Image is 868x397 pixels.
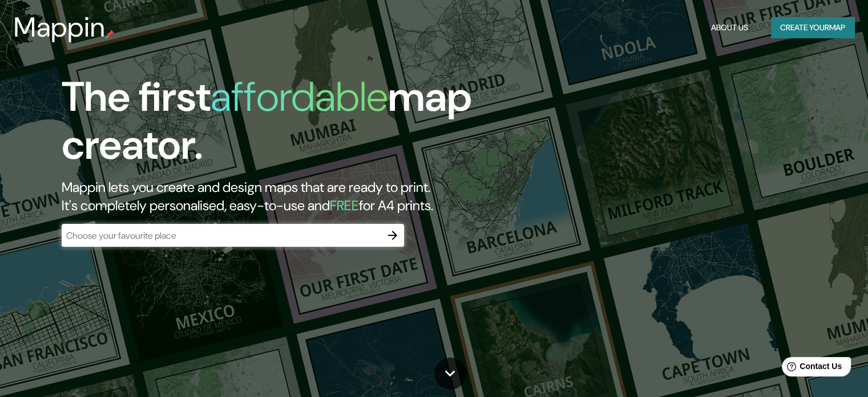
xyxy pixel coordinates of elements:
[211,70,388,123] h1: affordable
[771,17,854,38] button: Create yourmap
[62,73,496,178] h1: The first map creator.
[766,352,855,384] iframe: Help widget launcher
[330,197,359,214] h5: FREE
[62,178,496,215] h2: Mappin lets you create and design maps that are ready to print. It's completely personalised, eas...
[14,11,106,43] h3: Mappin
[106,30,115,39] img: mappin-pin
[706,17,753,38] button: About Us
[62,229,381,242] input: Choose your favourite place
